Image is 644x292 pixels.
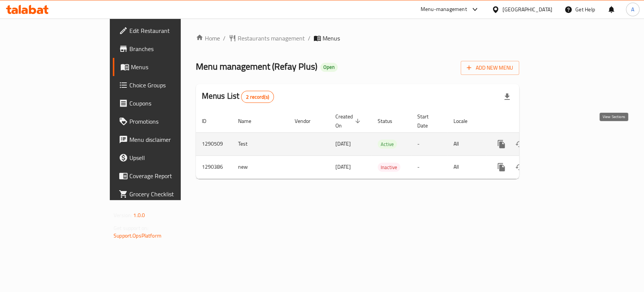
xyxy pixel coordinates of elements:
[232,155,289,179] td: new
[378,140,397,149] div: Active
[295,116,320,126] span: Vendor
[323,34,340,43] span: Menus
[129,189,211,199] span: Grocery Checklist
[114,223,148,233] span: Get support on:
[378,163,400,172] div: Inactive
[378,116,402,126] span: Status
[113,167,217,185] a: Coverage Report
[335,162,351,172] span: [DATE]
[421,5,467,14] div: Menu-management
[196,34,519,43] nav: breadcrumb
[113,130,217,149] a: Menu disclaimer
[114,231,161,241] a: Support.OpsPlatform
[335,112,363,130] span: Created On
[631,5,634,14] span: A
[129,135,211,144] span: Menu disclaimer
[129,99,211,108] span: Coupons
[378,163,400,172] span: Inactive
[238,116,261,126] span: Name
[129,171,211,180] span: Coverage Report
[308,34,310,43] li: /
[113,40,217,58] a: Branches
[113,149,217,167] a: Upsell
[129,117,211,126] span: Promotions
[113,58,217,76] a: Menus
[492,135,510,153] button: more
[129,26,211,35] span: Edit Restaurant
[113,76,217,94] a: Choice Groups
[447,155,486,179] td: All
[202,116,216,126] span: ID
[320,63,338,72] div: Open
[510,135,529,153] button: Change Status
[467,63,513,73] span: Add New Menu
[486,110,571,133] th: Actions
[113,112,217,130] a: Promotions
[113,185,217,203] a: Grocery Checklist
[133,210,145,220] span: 1.0.0
[113,94,217,112] a: Coupons
[417,112,438,130] span: Start Date
[510,158,529,176] button: Change Status
[131,62,211,71] span: Menus
[461,61,519,75] button: Add New Menu
[202,90,274,103] h2: Menus List
[411,155,447,179] td: -
[223,34,226,43] li: /
[503,5,552,14] div: [GEOGRAPHIC_DATA]
[447,132,486,155] td: All
[196,58,317,75] span: Menu management ( Refay Plus )
[232,132,289,155] td: Test
[335,139,351,149] span: [DATE]
[229,34,305,43] a: Restaurants management
[492,158,510,176] button: more
[498,88,516,106] div: Export file
[129,153,211,162] span: Upsell
[196,110,571,179] table: enhanced table
[114,210,132,220] span: Version:
[238,34,305,43] span: Restaurants management
[129,81,211,90] span: Choice Groups
[129,44,211,53] span: Branches
[113,22,217,40] a: Edit Restaurant
[241,91,274,103] div: Total records count
[320,64,338,70] span: Open
[411,132,447,155] td: -
[453,116,477,126] span: Locale
[241,93,274,101] span: 2 record(s)
[378,140,397,149] span: Active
